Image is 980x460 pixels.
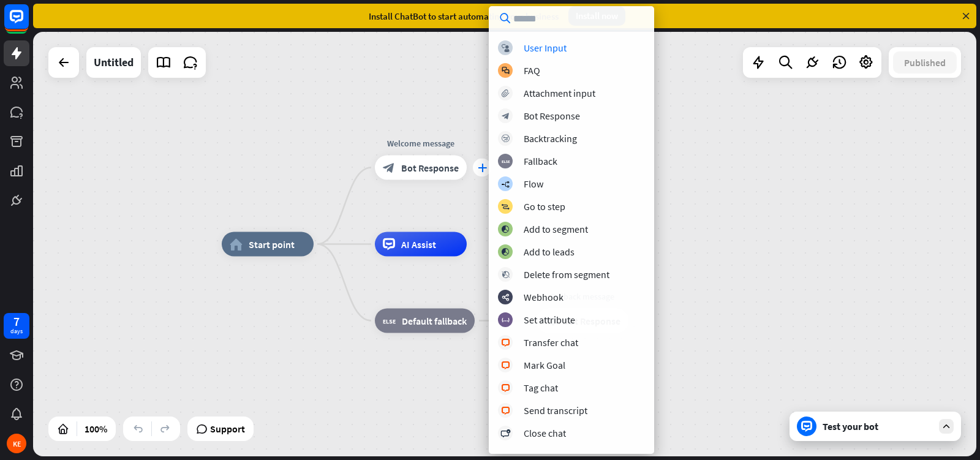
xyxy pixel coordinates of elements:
[524,427,566,439] div: Close chat
[524,110,580,122] div: Bot Response
[501,248,510,256] i: block_add_to_segment
[7,434,26,453] div: KE
[524,246,575,258] div: Add to leads
[524,178,543,190] div: Flow
[94,47,134,78] div: Untitled
[524,132,577,145] div: Backtracking
[502,135,510,143] i: block_backtracking
[4,313,29,339] a: 7 days
[823,420,933,432] div: Test your bot
[501,361,510,369] i: block_livechat
[502,67,510,75] i: block_faq
[524,291,563,303] div: Webhook
[366,137,476,149] div: Welcome message
[502,44,510,52] i: block_user_input
[502,293,510,301] i: webhooks
[501,384,510,392] i: block_livechat
[893,51,957,74] button: Published
[524,155,557,167] div: Fallback
[81,419,111,439] div: 100%
[524,223,588,235] div: Add to segment
[501,339,510,347] i: block_livechat
[383,315,396,327] i: block_fallback
[402,315,467,327] span: Default fallback
[524,314,575,326] div: Set attribute
[502,271,510,279] i: block_delete_from_segment
[369,10,559,22] div: Install ChatBot to start automating your business
[500,429,510,437] i: block_close_chat
[210,419,245,439] span: Support
[501,203,510,211] i: block_goto
[524,87,595,99] div: Attachment input
[10,5,47,42] button: Open LiveChat chat widget
[478,164,487,172] i: plus
[502,316,510,324] i: block_set_attribute
[524,359,565,371] div: Mark Goal
[524,404,587,417] div: Send transcript
[10,327,23,336] div: days
[501,225,510,233] i: block_add_to_segment
[13,316,20,327] div: 7
[524,64,540,77] div: FAQ
[501,180,510,188] i: builder_tree
[502,157,510,165] i: block_fallback
[383,162,395,174] i: block_bot_response
[524,268,609,281] div: Delete from segment
[524,200,565,213] div: Go to step
[524,336,578,349] div: Transfer chat
[501,407,510,415] i: block_livechat
[401,238,436,251] span: AI Assist
[249,238,295,251] span: Start point
[230,238,243,251] i: home_2
[502,112,510,120] i: block_bot_response
[524,382,558,394] div: Tag chat
[502,89,510,97] i: block_attachment
[524,42,567,54] div: User Input
[401,162,459,174] span: Bot Response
